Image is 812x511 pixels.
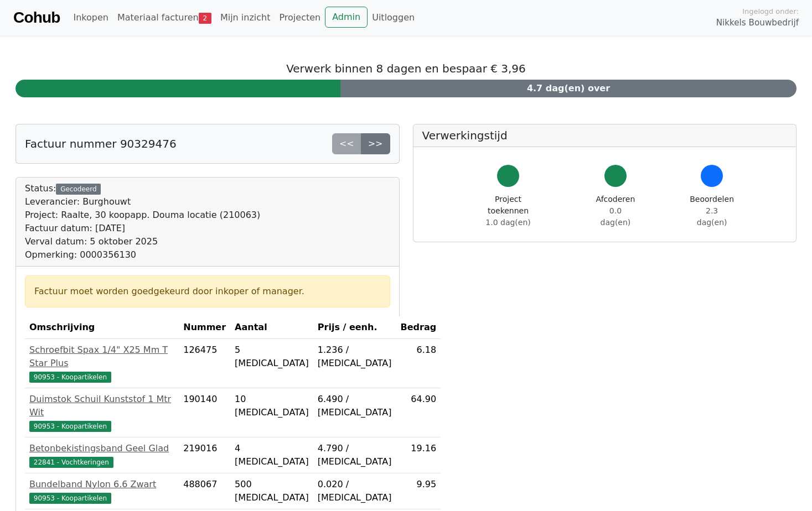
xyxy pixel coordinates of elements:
td: 9.95 [396,473,441,509]
td: 6.18 [396,339,441,388]
td: 219016 [179,437,230,473]
div: 10 [MEDICAL_DATA] [235,393,309,419]
th: Aantal [230,316,313,339]
a: Inkopen [69,7,112,29]
div: 500 [MEDICAL_DATA] [235,478,309,504]
a: Betonbekistingsband Geel Glad22841 - Vochtkeringen [29,442,174,468]
a: Mijn inzicht [216,7,275,29]
span: 22841 - Vochtkeringen [29,457,113,468]
div: Schroefbit Spax 1/4" X25 Mm T Star Plus [29,343,174,370]
span: 1.0 dag(en) [485,218,530,227]
td: 190140 [179,388,230,437]
div: Status: [25,182,260,262]
a: Cohub [13,4,60,31]
div: Afcoderen [594,194,637,228]
th: Nummer [179,316,230,339]
div: 4 [MEDICAL_DATA] [235,442,309,468]
a: Projecten [275,7,325,29]
div: 6.490 / [MEDICAL_DATA] [318,393,392,419]
div: Beoordelen [690,194,734,228]
div: 4.790 / [MEDICAL_DATA] [318,442,392,468]
a: Schroefbit Spax 1/4" X25 Mm T Star Plus90953 - Koopartikelen [29,343,174,383]
div: Gecodeerd [56,184,101,195]
span: Nikkels Bouwbedrijf [716,17,799,29]
div: Factuur datum: [DATE] [25,222,260,235]
div: Project toekennen [475,194,541,228]
div: 1.236 / [MEDICAL_DATA] [318,343,392,370]
h5: Verwerkingstijd [422,129,788,142]
span: 2.3 dag(en) [697,206,727,227]
td: 19.16 [396,437,441,473]
td: 126475 [179,339,230,388]
th: Bedrag [396,316,441,339]
th: Omschrijving [25,316,179,339]
div: 0.020 / [MEDICAL_DATA] [318,478,392,504]
a: Admin [325,7,368,28]
span: 2 [199,13,211,24]
td: 64.90 [396,388,441,437]
span: 90953 - Koopartikelen [29,493,111,504]
div: Opmerking: 0000356130 [25,248,260,262]
span: Ingelogd onder: [742,6,799,17]
div: Bundelband Nylon 6.6 Zwart [29,478,174,491]
a: Duimstok Schuil Kunststof 1 Mtr Wit90953 - Koopartikelen [29,393,174,432]
span: 90953 - Koopartikelen [29,372,111,383]
h5: Verwerk binnen 8 dagen en bespaar € 3,96 [15,62,797,75]
span: 90953 - Koopartikelen [29,421,111,432]
div: 5 [MEDICAL_DATA] [235,343,309,370]
div: Project: Raalte, 30 koopapp. Douma locatie (210063) [25,208,260,222]
div: Betonbekistingsband Geel Glad [29,442,174,455]
div: Leverancier: Burghouwt [25,195,260,208]
h5: Factuur nummer 90329476 [25,137,177,150]
div: Verval datum: 5 oktober 2025 [25,235,260,248]
a: Uitloggen [368,7,419,29]
div: 4.7 dag(en) over [340,80,797,97]
div: Factuur moet worden goedgekeurd door inkoper of manager. [34,285,381,298]
a: Bundelband Nylon 6.6 Zwart90953 - Koopartikelen [29,478,174,504]
a: >> [361,133,390,154]
th: Prijs / eenh. [313,316,396,339]
span: 0.0 dag(en) [601,206,631,227]
a: Materiaal facturen2 [113,7,216,29]
td: 488067 [179,473,230,509]
div: Duimstok Schuil Kunststof 1 Mtr Wit [29,393,174,419]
